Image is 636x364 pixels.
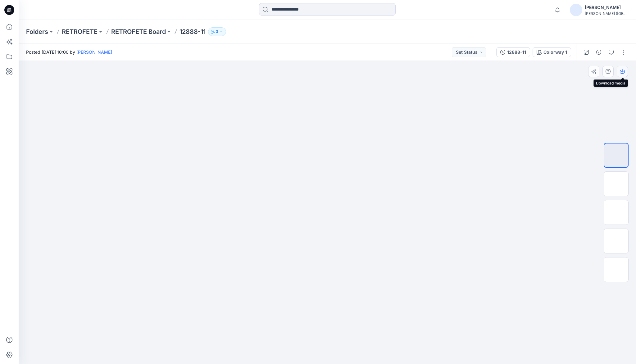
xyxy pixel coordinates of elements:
[570,4,582,16] img: avatar
[26,27,48,36] a: Folders
[533,47,571,57] button: Colorway 1
[216,28,218,35] p: 3
[496,47,530,57] button: 12888-11
[62,27,98,36] a: RETROFETE
[543,49,567,56] div: Colorway 1
[76,49,112,55] a: [PERSON_NAME]
[26,49,112,55] span: Posted [DATE] 10:00 by
[594,47,604,57] button: Details
[208,27,226,36] button: 3
[179,27,206,36] p: 12888-11
[507,49,526,56] div: 12888-11
[585,11,628,16] div: [PERSON_NAME] ([GEOGRAPHIC_DATA]) Exp...
[585,4,628,11] div: [PERSON_NAME]
[111,27,166,36] a: RETROFETE Board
